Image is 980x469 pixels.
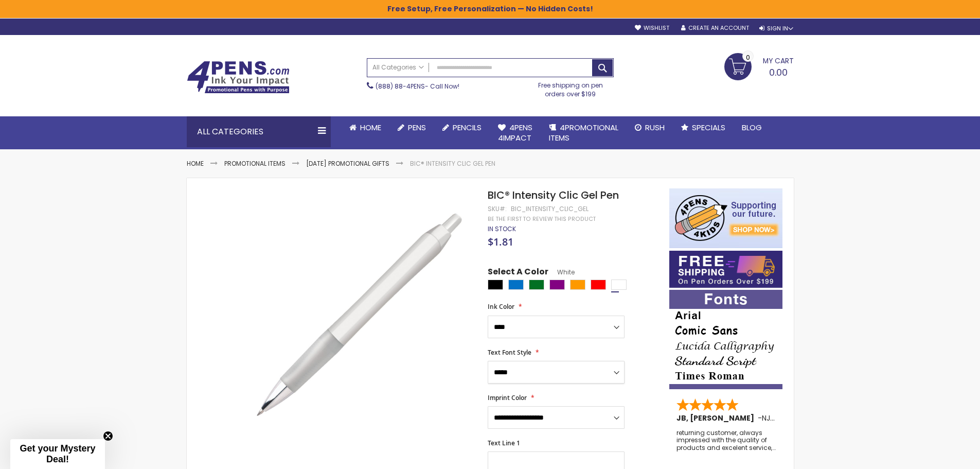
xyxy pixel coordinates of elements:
span: BIC® Intensity Clic Gel Pen [488,188,619,202]
div: Red [591,280,606,290]
span: Select A Color [488,266,548,280]
a: Home [187,159,204,168]
div: All Categories [187,116,331,147]
a: Specials [673,116,734,139]
img: 4Pens Custom Pens and Promotional Products [187,61,290,94]
span: In stock [488,224,516,233]
span: 0 [746,53,750,62]
img: font-personalization-examples [669,290,782,389]
div: Orange [570,280,585,290]
span: White [548,268,575,276]
span: $1.81 [488,235,513,249]
a: 4PROMOTIONALITEMS [541,116,627,150]
div: returning customer, always impressed with the quality of products and excelent service, will retu... [676,429,776,451]
span: All Categories [372,63,424,72]
div: Purple [549,280,565,290]
a: (888) 88-4PENS [376,82,425,91]
div: Black [488,280,503,290]
span: Text Line 1 [488,439,520,447]
img: Free shipping on orders over $199 [669,251,782,288]
a: Blog [734,116,770,139]
div: Blue Light [508,280,524,290]
span: Imprint Color [488,393,527,402]
strong: SKU [488,204,507,213]
span: Specials [692,122,725,133]
span: Blog [742,122,762,133]
button: Close teaser [103,431,113,441]
span: Pens [408,122,426,133]
span: Home [360,122,381,133]
span: 0.00 [769,66,788,79]
a: [DATE] Promotional Gifts [306,159,389,168]
div: Availability [488,225,516,233]
a: Create an Account [681,24,749,32]
div: Free shipping on pen orders over $199 [527,77,614,98]
a: Be the first to review this product [488,215,596,223]
span: Ink Color [488,302,514,311]
span: JB, [PERSON_NAME] [676,413,758,423]
img: 4pens 4 kids [669,188,782,248]
li: BIC® Intensity Clic Gel Pen [410,160,495,168]
a: All Categories [367,59,429,76]
span: Get your Mystery Deal! [20,443,95,464]
img: bic_intensity_clic_side_white_1.jpg [239,203,474,439]
div: White [611,280,627,290]
span: Pencils [453,122,482,133]
a: Promotional Items [224,159,286,168]
div: Get your Mystery Deal!Close teaser [10,439,105,469]
a: Rush [627,116,673,139]
div: Sign In [759,25,793,32]
span: Text Font Style [488,348,531,357]
span: - Call Now! [376,82,459,91]
span: Rush [645,122,665,133]
span: 4PROMOTIONAL ITEMS [549,122,618,143]
a: Wishlist [635,24,669,32]
div: Green [529,280,544,290]
a: Home [341,116,389,139]
span: 4Pens 4impact [498,122,532,143]
a: Pens [389,116,434,139]
div: bic_intensity_clic_gel [511,205,589,213]
a: Pencils [434,116,490,139]
a: 4Pens4impact [490,116,541,150]
a: 0.00 0 [724,53,794,79]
